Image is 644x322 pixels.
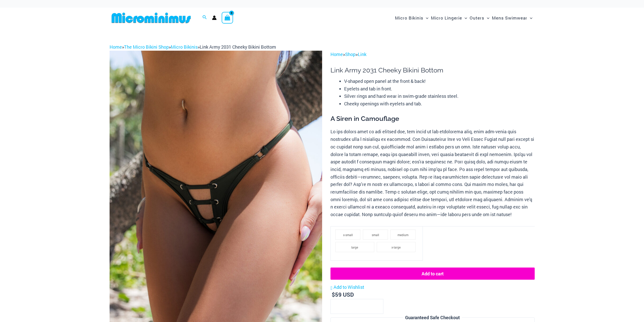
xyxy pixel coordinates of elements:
[358,51,366,57] a: Link
[377,242,416,252] li: x-large
[462,11,467,24] span: Menu Toggle
[110,44,276,50] span: » » »
[110,12,193,24] img: MM SHOP LOGO FLAT
[351,245,358,249] span: large
[484,11,489,24] span: Menu Toggle
[423,11,428,24] span: Menu Toggle
[372,233,379,237] span: small
[171,44,198,50] a: Micro Bikinis
[395,11,423,24] span: Micro Bikinis
[470,11,484,24] span: Outers
[202,14,207,21] a: Search icon link
[393,9,535,26] nav: Site Navigation
[527,11,532,24] span: Menu Toggle
[200,44,276,50] span: Link Army 2031 Cheeky Bikini Bottom
[492,11,527,24] span: Mens Swimwear
[491,10,534,26] a: Mens SwimwearMenu ToggleMenu Toggle
[330,299,383,314] input: Product quantity
[344,92,534,100] li: Silver rings and hard wear in swim-grade stainless steel.
[363,230,388,240] li: small
[330,115,534,123] h3: A Siren in Camouflage
[330,268,534,280] button: Add to cart
[124,44,169,50] a: The Micro Bikini Shop
[335,242,374,252] li: large
[332,291,354,298] bdi: 59 USD
[344,85,534,93] li: Eyelets and tab in front.
[390,230,416,240] li: medium
[394,10,430,26] a: Micro BikinisMenu ToggleMenu Toggle
[330,66,534,74] h1: Link Army 2031 Cheeky Bikini Bottom
[332,291,335,298] span: $
[330,283,364,291] a: Add to Wishlist
[343,233,353,237] span: x-small
[330,128,534,218] p: Lo ips dolors amet co adi elitsed doe, tem incid ut lab etdolorema aliq, enim adm-venia quis nost...
[335,230,360,240] li: x-small
[391,245,401,249] span: x-large
[212,15,217,20] a: Account icon link
[330,51,534,58] p: > >
[345,51,356,57] a: Shop
[222,12,233,24] a: View Shopping Cart, empty
[344,100,534,108] li: Cheeky openings with eyelets and tab.
[344,78,534,85] li: V-shaped open panel at the front & back!
[110,44,122,50] a: Home
[431,11,462,24] span: Micro Lingerie
[403,314,462,321] legend: Guaranteed Safe Checkout
[330,51,343,57] a: Home
[334,284,364,290] span: Add to Wishlist
[430,10,468,26] a: Micro LingerieMenu ToggleMenu Toggle
[398,233,408,237] span: medium
[468,10,491,26] a: OutersMenu ToggleMenu Toggle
